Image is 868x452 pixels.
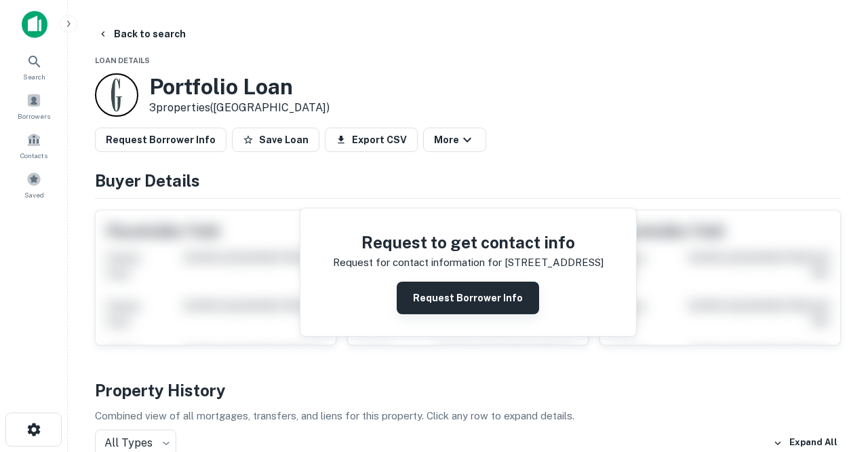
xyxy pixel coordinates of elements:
[333,255,502,271] p: Request for contact information for
[325,128,418,152] button: Export CSV
[232,128,319,152] button: Save Loan
[18,111,50,121] span: Borrowers
[423,128,486,152] button: More
[95,408,841,424] p: Combined view of all mortgages, transfers, and liens for this property. Click any row to expand d...
[23,71,45,82] span: Search
[4,127,64,164] a: Contacts
[24,189,44,200] span: Saved
[800,343,868,409] iframe: Chat Widget
[92,22,191,46] button: Back to search
[95,128,226,152] button: Request Borrower Info
[4,166,64,203] a: Saved
[95,378,841,402] h4: Property History
[4,48,64,85] a: Search
[149,100,330,116] p: 3 properties ([GEOGRAPHIC_DATA])
[95,56,150,64] span: Loan Details
[505,255,604,271] p: [STREET_ADDRESS]
[95,168,841,193] h4: Buyer Details
[333,230,604,255] h4: Request to get contact info
[4,88,64,124] a: Borrowers
[20,150,47,161] span: Contacts
[149,74,330,100] h3: Portfolio Loan
[397,282,539,314] button: Request Borrower Info
[22,11,47,38] img: capitalize-icon.png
